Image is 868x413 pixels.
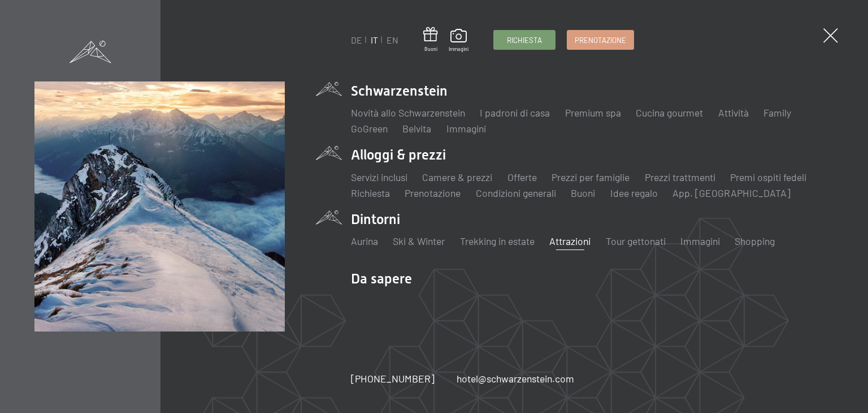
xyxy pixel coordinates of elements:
a: Richiesta [494,31,555,49]
a: Trekking in estate [460,235,535,247]
a: Richiesta [351,187,390,199]
a: Family [763,106,791,119]
a: GoGreen [351,122,388,135]
a: [PHONE_NUMBER] [351,372,435,386]
a: DE [351,35,362,45]
a: Premi ospiti fedeli [730,171,806,183]
a: Belvita [402,122,431,135]
a: Buoni [423,27,438,53]
a: Ski & Winter [393,235,445,247]
a: Condizioni generali [476,187,556,199]
a: Immagini [680,235,720,247]
a: App. [GEOGRAPHIC_DATA] [672,187,791,199]
span: Prenotazione [575,35,626,45]
a: hotel@schwarzenstein.com [457,372,574,386]
a: IT [371,35,378,45]
a: Shopping [735,235,775,247]
a: Premium spa [565,106,621,119]
span: Richiesta [507,35,542,45]
a: Attrazioni [549,235,591,247]
a: Immagini [449,29,468,53]
a: Servizi inclusi [351,171,407,183]
a: Prenotazione [567,31,633,49]
a: Attività [718,106,749,119]
span: Buoni [423,46,438,53]
a: Camere & prezzi [422,171,492,183]
a: Novità allo Schwarzenstein [351,106,465,119]
a: Immagini [446,122,486,135]
a: Offerte [507,171,537,183]
a: Idee regalo [610,187,658,199]
a: Prezzi trattmenti [645,171,715,183]
a: Prezzi per famiglie [552,171,630,183]
a: Aurina [351,235,378,247]
a: Tour gettonati [606,235,666,247]
a: EN [387,35,398,45]
a: Cucina gourmet [636,106,703,119]
a: I padroni di casa [480,106,550,119]
span: Immagini [449,46,468,53]
a: Prenotazione [405,187,461,199]
span: [PHONE_NUMBER] [351,372,435,385]
a: Buoni [571,187,595,199]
